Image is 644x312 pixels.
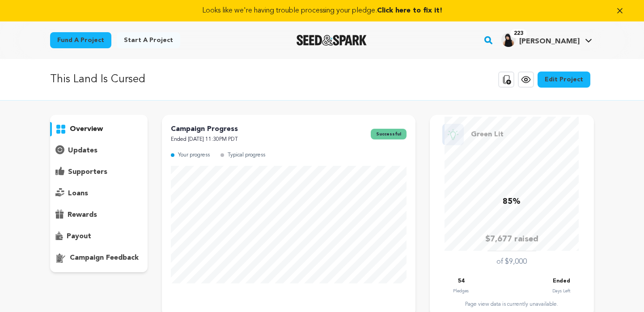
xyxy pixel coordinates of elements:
button: payout [50,229,148,244]
p: Pledges [453,287,469,295]
a: Edit Project [538,72,590,88]
p: Typical progress [228,150,265,160]
span: Jillian S.'s Profile [500,31,594,50]
div: Page view data is currently unavailable. [439,301,585,308]
span: [PERSON_NAME] [519,38,580,45]
p: Ended [DATE] 11:30PM PDT [171,135,238,145]
button: overview [50,122,148,136]
p: Campaign Progress [171,124,238,135]
p: overview [70,124,103,135]
button: supporters [50,165,148,179]
a: Seed&Spark Homepage [297,35,367,46]
img: a95d32bff5ddd02d.jpg [501,33,516,47]
button: updates [50,143,148,158]
button: rewards [50,208,148,222]
p: updates [68,145,97,156]
p: loans [68,188,88,199]
span: Click here to fix it! [377,7,442,14]
p: Ended [553,276,570,287]
img: Seed&Spark Logo Dark Mode [297,35,367,46]
a: Jillian S.'s Profile [500,31,594,47]
a: Fund a project [50,32,111,48]
p: 85% [503,195,521,208]
a: Start a project [117,32,180,48]
span: successful [371,129,407,139]
button: loans [50,186,148,201]
div: Jillian S.'s Profile [501,33,580,47]
p: of $9,000 [496,257,527,267]
p: 54 [458,276,464,287]
button: campaign feedback [50,251,148,265]
p: rewards [68,210,97,220]
p: supporters [68,167,107,177]
p: Days Left [552,287,570,295]
span: 223 [510,29,527,38]
a: Looks like we're having trouble processing your pledge.Click here to fix it! [11,5,633,16]
p: This Land Is Cursed [50,72,145,88]
p: Your progress [178,150,210,160]
p: payout [67,231,91,242]
p: campaign feedback [70,253,139,263]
